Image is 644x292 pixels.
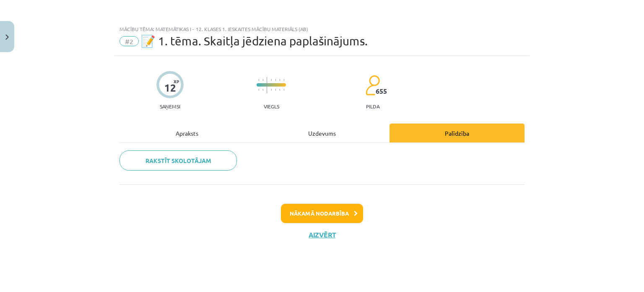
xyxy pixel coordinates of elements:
img: icon-long-line-d9ea69661e0d244f92f715978eff75569469978d946b2353a9bb055b3ed8787d.svg [267,77,267,93]
button: Nākamā nodarbība [281,204,363,223]
img: icon-short-line-57e1e144782c952c97e751825c79c345078a6d821885a25fce030b3d8c18986b.svg [262,79,263,81]
div: 12 [164,82,176,94]
span: XP [174,79,179,84]
div: Mācību tēma: Matemātikas i - 12. klases 1. ieskaites mācību materiāls (ab) [119,26,525,32]
div: Uzdevums [254,124,390,142]
img: icon-close-lesson-0947bae3869378f0d4975bcd49f059093ad1ed9edebbc8119c70593378902aed.svg [5,34,9,40]
img: icon-short-line-57e1e144782c952c97e751825c79c345078a6d821885a25fce030b3d8c18986b.svg [279,79,280,81]
img: icon-short-line-57e1e144782c952c97e751825c79c345078a6d821885a25fce030b3d8c18986b.svg [275,79,276,81]
p: pilda [366,103,379,109]
p: Saņemsi [156,103,184,109]
img: icon-short-line-57e1e144782c952c97e751825c79c345078a6d821885a25fce030b3d8c18986b.svg [279,89,280,91]
p: Viegls [264,103,279,109]
img: icon-short-line-57e1e144782c952c97e751825c79c345078a6d821885a25fce030b3d8c18986b.svg [258,79,259,81]
button: Aizvērt [306,231,338,239]
div: Apraksts [119,124,254,142]
img: icon-short-line-57e1e144782c952c97e751825c79c345078a6d821885a25fce030b3d8c18986b.svg [283,89,284,91]
a: Rakstīt skolotājam [119,150,237,171]
img: icon-short-line-57e1e144782c952c97e751825c79c345078a6d821885a25fce030b3d8c18986b.svg [283,79,284,81]
span: 📝 1. tēma. Skaitļa jēdziena paplašinājums. [141,34,368,48]
span: #2 [119,36,139,46]
span: 655 [376,87,387,95]
img: icon-short-line-57e1e144782c952c97e751825c79c345078a6d821885a25fce030b3d8c18986b.svg [271,79,272,81]
img: icon-short-line-57e1e144782c952c97e751825c79c345078a6d821885a25fce030b3d8c18986b.svg [275,89,276,91]
div: Palīdzība [390,124,525,142]
img: icon-short-line-57e1e144782c952c97e751825c79c345078a6d821885a25fce030b3d8c18986b.svg [271,89,272,91]
img: students-c634bb4e5e11cddfef0936a35e636f08e4e9abd3cc4e673bd6f9a4125e45ecb1.svg [365,75,380,96]
img: icon-short-line-57e1e144782c952c97e751825c79c345078a6d821885a25fce030b3d8c18986b.svg [258,89,259,91]
img: icon-short-line-57e1e144782c952c97e751825c79c345078a6d821885a25fce030b3d8c18986b.svg [262,89,263,91]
